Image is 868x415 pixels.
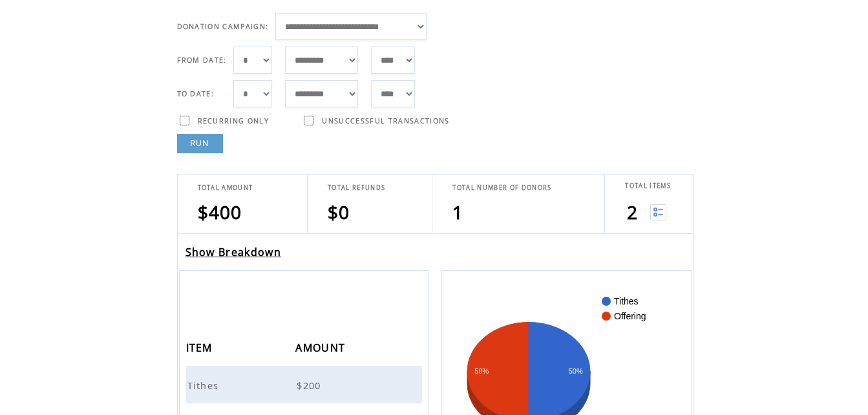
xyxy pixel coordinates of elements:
a: Show Breakdown [185,245,282,259]
span: TOTAL NUMBER OF DONORS [452,184,551,192]
span: TOTAL AMOUNT [198,184,253,192]
span: $200 [297,379,324,392]
span: TOTAL ITEMS [625,182,671,190]
span: TOTAL REFUNDS [328,184,385,192]
span: ITEM [186,337,216,361]
a: Tithes [187,378,222,390]
text: 50% [569,367,583,375]
span: Tithes [187,379,222,392]
a: ITEM [186,343,216,351]
span: DONATION CAMPAIGN: [177,22,269,31]
a: RUN [177,134,223,153]
text: 50% [475,367,489,375]
a: AMOUNT [295,343,348,351]
span: UNSUCCESSFUL TRANSACTIONS [322,116,449,125]
span: TO DATE: [177,89,215,98]
span: 2 [627,200,638,224]
text: Offering [614,311,646,321]
span: $400 [198,200,242,224]
span: AMOUNT [295,337,348,361]
span: FROM DATE: [177,56,227,65]
img: View list [650,204,666,220]
text: Tithes [614,296,639,306]
span: $0 [328,200,350,224]
span: RECURRING ONLY [198,116,270,125]
span: 1 [452,200,463,224]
